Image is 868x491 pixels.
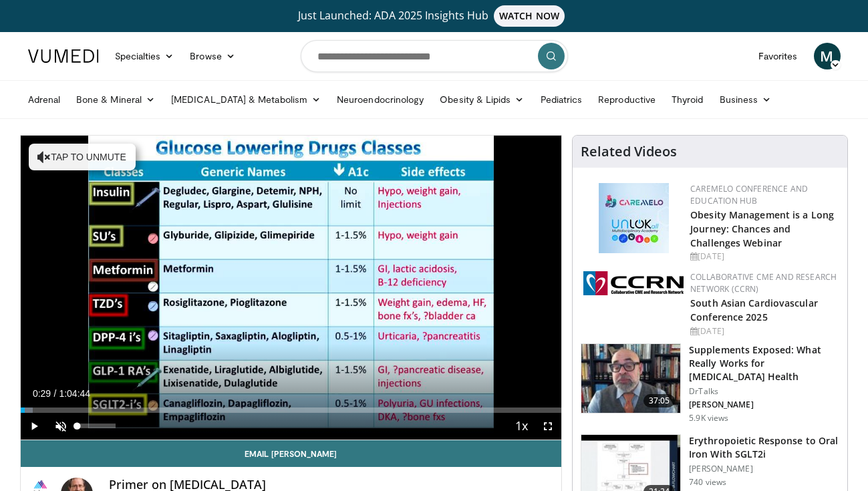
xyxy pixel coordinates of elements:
[21,413,47,440] button: Play
[494,5,565,27] span: WATCH NOW
[689,464,839,474] p: [PERSON_NAME]
[583,271,684,295] img: a04ee3ba-8487-4636-b0fb-5e8d268f3737.png.150x105_q85_autocrop_double_scale_upscale_version-0.2.png
[689,434,839,461] h3: Erythropoietic Response to Oral Iron With SGLT2i
[508,413,535,440] button: Playback Rate
[432,86,532,113] a: Obesity & Lipids
[581,144,677,160] h4: Related Videos
[21,136,562,440] video-js: Video Player
[20,86,69,113] a: Adrenal
[329,86,432,113] a: Neuroendocrinology
[107,43,182,69] a: Specialties
[78,424,116,428] div: Volume Level
[814,43,841,69] a: M
[690,325,837,337] div: [DATE]
[689,343,839,383] h3: Supplements Exposed: What Really Works for [MEDICAL_DATA] Health
[590,86,664,113] a: Reproductive
[301,40,568,72] input: Search topics, interventions
[54,388,57,399] span: /
[690,183,808,206] a: CaReMeLO Conference and Education Hub
[599,183,669,253] img: 45df64a9-a6de-482c-8a90-ada250f7980c.png.150x105_q85_autocrop_double_scale_upscale_version-0.2.jpg
[21,440,562,467] a: Email [PERSON_NAME]
[68,86,163,113] a: Bone & Mineral
[690,251,837,263] div: [DATE]
[643,394,676,407] span: 37:05
[581,344,680,414] img: 649d3fc0-5ee3-4147-b1a3-955a692e9799.150x105_q85_crop-smart_upscale.jpg
[712,86,780,113] a: Business
[163,86,329,113] a: [MEDICAL_DATA] & Metabolism
[59,388,90,399] span: 1:04:44
[581,343,839,424] a: 37:05 Supplements Exposed: What Really Works for [MEDICAL_DATA] Health DrTalks [PERSON_NAME] 5.9K...
[664,86,712,113] a: Thyroid
[690,297,818,323] a: South Asian Cardiovascular Conference 2025
[689,386,839,397] p: DrTalks
[47,413,74,440] button: Unmute
[533,86,591,113] a: Pediatrics
[690,271,837,295] a: Collaborative CME and Research Network (CCRN)
[182,43,243,69] a: Browse
[29,144,136,170] button: Tap to unmute
[689,477,726,488] p: 740 views
[689,399,839,410] p: [PERSON_NAME]
[33,388,51,399] span: 0:29
[750,43,806,69] a: Favorites
[28,49,99,63] img: VuMedi Logo
[690,208,834,249] a: Obesity Management is a Long Journey: Chances and Challenges Webinar
[21,407,562,413] div: Progress Bar
[30,5,839,27] a: Just Launched: ADA 2025 Insights HubWATCH NOW
[689,413,728,424] p: 5.9K views
[535,413,561,440] button: Fullscreen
